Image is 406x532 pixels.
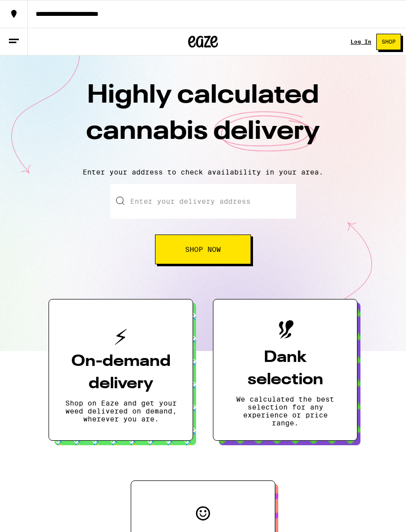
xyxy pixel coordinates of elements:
[155,235,251,264] button: Shop Now
[110,184,296,219] input: Enter your delivery address
[376,34,401,50] button: Shop
[65,399,177,423] p: Shop on Eaze and get your weed delivered on demand, wherever you are.
[185,246,221,253] span: Shop Now
[30,78,376,160] h1: Highly calculated cannabis delivery
[382,39,396,45] span: Shop
[10,168,396,176] p: Enter your address to check availability in your area.
[213,299,357,441] button: Dank selectionWe calculated the best selection for any experience or price range.
[65,351,177,395] h3: On-demand delivery
[229,347,341,391] h3: Dank selection
[351,39,371,45] div: Log In
[229,395,341,427] p: We calculated the best selection for any experience or price range.
[49,299,193,441] button: On-demand deliveryShop on Eaze and get your weed delivered on demand, wherever you are.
